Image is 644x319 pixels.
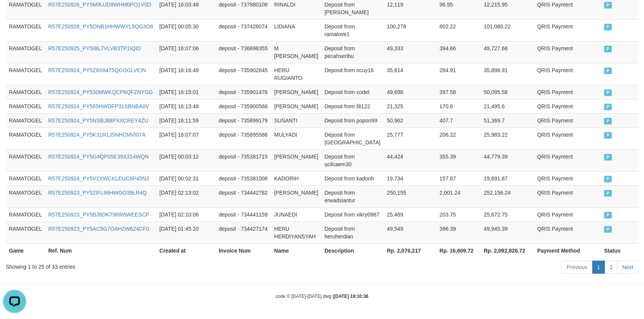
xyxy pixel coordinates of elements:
span: PAID [604,154,612,160]
th: Name [271,243,321,258]
td: Deposit from popon99 [321,113,384,127]
td: 396.39 [436,221,481,243]
td: deposit - 736898355 [216,41,271,63]
td: QRIS Payment [534,185,601,207]
th: Description [321,243,384,258]
td: 25,983.22 [481,127,534,149]
td: RAMATOGEL [6,19,45,41]
span: PAID [604,24,612,30]
td: RAMATOGEL [6,149,45,171]
td: 203.75 [436,207,481,221]
td: deposit - 734442782 [216,185,271,207]
div: Showing 1 to 25 of 33 entries [6,260,263,271]
td: 157.87 [436,171,481,185]
td: QRIS Payment [534,63,601,85]
td: 44,779.39 [481,149,534,171]
span: PAID [604,2,612,8]
th: Payment Method [534,243,601,258]
th: Invoice Num [216,243,271,258]
th: Rp. 2,092,826.72 [481,243,534,258]
td: [DATE] 01:45:20 [156,221,216,243]
td: Deposit from [GEOGRAPHIC_DATA] [321,127,384,149]
td: deposit - 734427174 [216,221,271,243]
td: RAMATOGEL [6,113,45,127]
td: Deposit from vikry0987 [321,207,384,221]
th: Game [6,243,45,258]
td: [DATE] 16:15:01 [156,85,216,99]
td: deposit - 734441159 [216,207,271,221]
td: [PERSON_NAME] [271,185,321,207]
td: RAMATOGEL [6,127,45,149]
td: SUSANTI [271,113,321,127]
td: [DATE] 16:16:49 [156,63,216,85]
td: HERU RUGIANTO [271,63,321,85]
td: 100,278 [384,19,436,41]
td: 25,777 [384,127,436,149]
td: 206.22 [436,127,481,149]
td: RAMATOGEL [6,63,45,85]
td: [DATE] 02:13:02 [156,185,216,207]
td: 21,495.6 [481,99,534,113]
td: [DATE] 16:11:59 [156,113,216,127]
td: QRIS Payment [534,221,601,243]
a: R57E250924_PY565HWDFP31SBNBA0V [48,103,149,109]
td: Deposit from ucilcaem30 [321,149,384,171]
td: 250,155 [384,185,436,207]
span: PAID [604,176,612,182]
a: R57E250923_PY5AC5G7OAH2W624CF0 [48,226,149,232]
td: [PERSON_NAME] [271,99,321,113]
td: [DATE] 00:03:12 [156,149,216,171]
td: 19,891.87 [481,171,534,185]
td: RAMATOGEL [6,41,45,63]
td: QRIS Payment [534,19,601,41]
td: 407.7 [436,113,481,127]
td: 802.22 [436,19,481,41]
a: R57E250924_PY5Z8X8475QCOGLVEIN [48,67,146,73]
td: deposit - 735899179 [216,113,271,127]
td: [DATE] 00:02:31 [156,171,216,185]
td: 284.91 [436,63,481,85]
span: PAID [604,46,612,52]
td: RAMATOGEL [6,85,45,99]
a: R57E250926_PY5M9UJD9WHM0PO1V0D [48,2,151,8]
td: MULYADI [271,127,321,149]
td: Deposit from ncuy16 [321,63,384,85]
td: 44,424 [384,149,436,171]
a: R57E250924_PY530MWKQCP6QFZNYGG [48,89,153,95]
td: [DATE] 16:07:06 [156,41,216,63]
td: RAMATOGEL [6,221,45,243]
a: R57E250926_PY5ONB1HHWWYL5QG3O6 [48,23,153,30]
td: QRIS Payment [534,85,601,99]
span: PAID [604,132,612,139]
td: 252,156.24 [481,185,534,207]
a: Next [617,261,638,274]
td: 49,727.66 [481,41,534,63]
td: LIDIANA [271,19,321,41]
small: code © [DATE]-[DATE] dwg | [276,294,369,299]
td: [DATE] 16:13:48 [156,99,216,113]
span: PAID [604,104,612,110]
td: 397.58 [436,85,481,99]
a: R57E250923_PY52IFL96HWGO39LR4Q [48,190,147,196]
td: 2,001.24 [436,185,481,207]
span: PAID [604,212,612,218]
td: [DATE] 02:10:06 [156,207,216,221]
td: Deposit from pecahseribu [321,41,384,63]
td: [DATE] 00:05:30 [156,19,216,41]
td: Deposit from kadorih [321,171,384,185]
td: QRIS Payment [534,207,601,221]
td: 49,698 [384,85,436,99]
td: QRIS Payment [534,127,601,149]
td: JUNAEDI [271,207,321,221]
th: Rp. 16,609.72 [436,243,481,258]
td: KADORIH [271,171,321,185]
td: 49,549 [384,221,436,243]
td: QRIS Payment [534,41,601,63]
a: 2 [604,261,618,274]
td: RAMATOGEL [6,99,45,113]
td: deposit - 735900566 [216,99,271,113]
a: R57E250925_PY5IBL7VLVB3TP1IQID [48,45,141,51]
td: 50,095.58 [481,85,534,99]
span: PAID [604,226,612,233]
td: 170.6 [436,99,481,113]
